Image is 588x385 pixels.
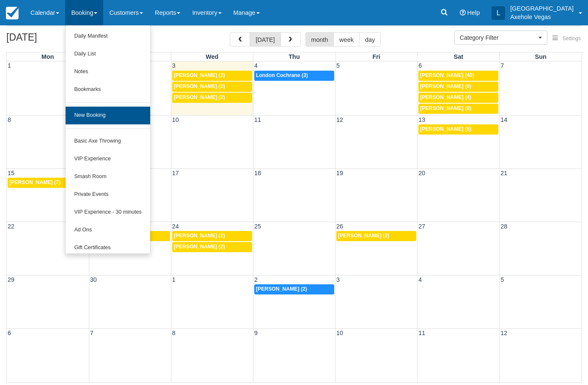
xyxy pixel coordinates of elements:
[7,170,15,176] span: 15
[500,170,508,176] span: 21
[171,170,180,176] span: 17
[418,330,426,336] span: 11
[253,170,262,176] span: 18
[6,32,113,48] h2: [DATE]
[7,276,15,283] span: 29
[9,179,60,185] span: [PERSON_NAME] (7)
[7,223,15,230] span: 22
[172,242,252,252] a: [PERSON_NAME] (2)
[420,105,471,111] span: [PERSON_NAME] (6)
[335,62,341,69] span: 5
[535,53,547,60] span: Sun
[66,27,150,45] a: Daily Manifest
[500,330,508,336] span: 12
[460,10,466,16] i: Help
[500,116,508,123] span: 14
[289,53,299,60] span: Thu
[89,330,94,336] span: 7
[66,132,150,150] a: Basic Axe Throwing
[253,62,258,69] span: 4
[418,93,498,103] a: [PERSON_NAME] (4)
[420,126,471,132] span: [PERSON_NAME] (5)
[418,104,498,114] a: [PERSON_NAME] (6)
[359,32,381,47] button: day
[172,231,252,241] a: [PERSON_NAME] (2)
[172,93,252,103] a: [PERSON_NAME] (2)
[335,330,344,336] span: 10
[174,233,225,239] span: [PERSON_NAME] (2)
[172,82,252,92] a: [PERSON_NAME] (2)
[253,116,262,123] span: 11
[66,168,150,186] a: Smash Room
[7,62,12,69] span: 1
[418,223,426,230] span: 27
[65,25,150,254] ul: Booking
[372,53,380,60] span: Fri
[467,9,480,16] span: Help
[563,36,581,41] span: Settings
[253,276,258,283] span: 2
[66,63,150,81] a: Notes
[253,223,262,230] span: 25
[454,53,463,60] span: Sat
[174,94,225,100] span: [PERSON_NAME] (2)
[338,233,389,239] span: [PERSON_NAME] (2)
[66,221,150,239] a: Ad Ons
[418,62,423,69] span: 6
[335,170,344,176] span: 19
[171,330,176,336] span: 8
[8,178,88,188] a: [PERSON_NAME] (7)
[174,72,225,78] span: [PERSON_NAME] (2)
[418,116,426,123] span: 13
[66,107,150,124] a: New Booking
[7,330,12,336] span: 6
[418,71,498,81] a: [PERSON_NAME] (40)
[66,45,150,63] a: Daily List
[460,33,536,42] span: Category Filter
[335,276,341,283] span: 3
[89,276,98,283] span: 30
[418,276,423,283] span: 4
[7,116,12,123] span: 8
[6,7,19,19] img: checkfront-main-nav-mini-logo.png
[420,72,474,78] span: [PERSON_NAME] (40)
[174,244,225,250] span: [PERSON_NAME] (2)
[254,284,334,294] a: [PERSON_NAME] (2)
[66,186,150,203] a: Private Events
[171,62,176,69] span: 3
[171,116,180,123] span: 10
[500,223,508,230] span: 28
[171,223,180,230] span: 24
[206,53,218,60] span: Wed
[454,30,547,45] button: Category Filter
[254,71,334,81] a: London Cochrane (3)
[500,62,505,69] span: 7
[547,33,586,45] button: Settings
[418,82,498,92] a: [PERSON_NAME] (6)
[305,32,334,47] button: month
[174,83,225,89] span: [PERSON_NAME] (2)
[335,223,344,230] span: 26
[256,286,307,292] span: [PERSON_NAME] (2)
[41,53,54,60] span: Mon
[500,276,505,283] span: 5
[418,170,426,176] span: 20
[172,71,252,81] a: [PERSON_NAME] (2)
[335,116,344,123] span: 12
[253,330,258,336] span: 9
[336,231,416,241] a: [PERSON_NAME] (2)
[66,239,150,257] a: Gift Certificates
[492,6,505,20] div: L
[420,94,471,100] span: [PERSON_NAME] (4)
[418,124,498,135] a: [PERSON_NAME] (5)
[420,83,471,89] span: [PERSON_NAME] (6)
[250,32,280,47] button: [DATE]
[510,13,574,21] p: Axehole Vegas
[66,150,150,168] a: VIP Experience
[256,72,308,78] span: London Cochrane (3)
[66,203,150,221] a: VIP Experience - 30 minutes
[333,32,360,47] button: week
[66,81,150,99] a: Bookmarks
[510,4,574,13] p: [GEOGRAPHIC_DATA]
[171,276,176,283] span: 1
